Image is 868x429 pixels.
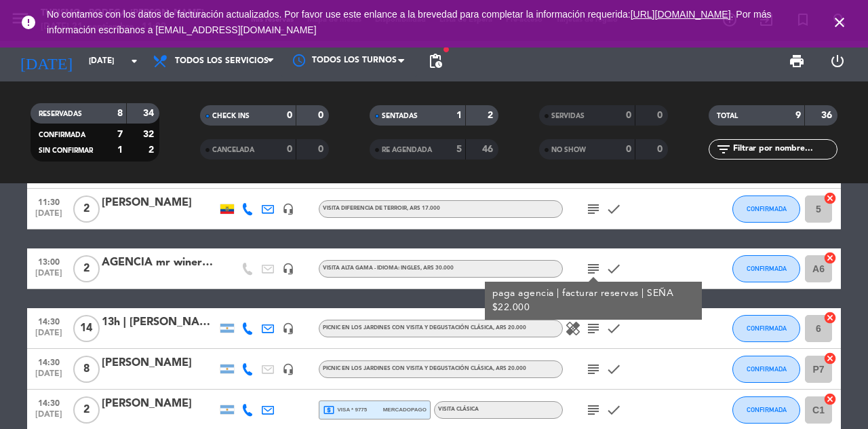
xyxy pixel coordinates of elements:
span: SIN CONFIRMAR [39,147,93,154]
span: CONFIRMADA [747,365,787,373]
a: . Por más información escríbanos a [EMAIL_ADDRESS][DOMAIN_NAME] [47,9,771,35]
strong: 36 [821,111,835,120]
span: CONFIRMADA [39,132,85,138]
strong: 1 [117,145,123,155]
span: CONFIRMADA [747,265,787,272]
span: SERVIDAS [551,113,585,119]
i: check [606,361,622,377]
span: visa * 9775 [323,404,367,416]
i: subject [585,402,601,418]
button: CONFIRMADA [732,195,800,223]
i: headset_mic [282,203,294,215]
span: , ARS 17.000 [407,206,440,211]
span: print [789,53,805,69]
span: NO SHOW [551,147,586,153]
button: CONFIRMADA [732,315,800,342]
span: [DATE] [32,329,66,344]
span: mercadopago [383,405,427,414]
i: headset_mic [282,322,294,335]
span: 11:30 [32,193,66,209]
span: No contamos con los datos de facturación actualizados. Por favor use este enlance a la brevedad p... [47,9,771,35]
button: CONFIRMADA [732,255,800,282]
span: fiber_manual_record [442,45,450,54]
span: RESERVADAS [39,111,82,117]
span: 14:30 [32,313,66,329]
span: 8 [73,356,100,383]
i: power_settings_new [829,53,846,69]
div: [PERSON_NAME] [102,354,217,372]
i: subject [585,320,601,337]
input: Filtrar por nombre... [732,142,837,157]
i: subject [585,261,601,277]
span: pending_actions [427,53,443,69]
span: PICNIC EN LOS JARDINES CON VISITA Y DEGUSTACIÓN CLÁSICA [323,325,526,331]
i: check [606,201,622,217]
strong: 0 [287,111,292,120]
i: subject [585,201,601,217]
i: check [606,402,622,418]
button: CONFIRMADA [732,356,800,383]
strong: 0 [626,111,631,120]
strong: 32 [143,130,157,139]
span: VISITA DIFERENCIA DE TERROIR [323,206,440,211]
button: CONFIRMADA [732,396,800,424]
i: filter_list [715,141,732,157]
strong: 9 [795,111,801,120]
span: SENTADAS [382,113,418,119]
strong: 0 [318,111,326,120]
strong: 2 [149,145,157,155]
strong: 5 [456,145,462,154]
strong: 0 [626,145,631,154]
strong: 0 [657,111,665,120]
div: [PERSON_NAME] [102,395,217,413]
span: Todos los servicios [175,56,269,66]
span: VISITA ALTA GAMA - IDIOMA: INGLES [323,265,454,271]
strong: 1 [456,111,462,120]
span: TOTAL [717,113,738,119]
span: CONFIRMADA [747,406,787,413]
a: [URL][DOMAIN_NAME] [631,9,731,20]
i: cancel [823,352,837,365]
span: , ARS 20.000 [493,325,526,331]
span: 2 [73,396,100,424]
i: headset_mic [282,363,294,375]
strong: 0 [318,145,326,154]
span: CONFIRMADA [747,205,787,212]
span: VISITA CLÁSICA [438,407,479,412]
span: 14:30 [32,394,66,410]
span: 14 [73,315,100,342]
span: 2 [73,255,100,282]
div: AGENCIA mr winery | [PERSON_NAME] [102,254,217,272]
i: error [20,14,37,31]
strong: 0 [287,145,292,154]
span: , ARS 30.000 [420,265,454,271]
i: cancel [823,311,837,324]
strong: 46 [482,145,496,154]
span: [DATE] [32,209,66,225]
strong: 7 [117,130,123,139]
i: cancel [823,191,837,205]
span: 14:30 [32,354,66,369]
strong: 8 [117,109,123,118]
span: CONFIRMADA [747,324,787,332]
span: RE AGENDADA [382,147,432,153]
span: CHECK INS [212,113,250,119]
span: [DATE] [32,369,66,385]
i: check [606,320,622,337]
div: [PERSON_NAME] [102,194,217,212]
i: check [606,261,622,277]
span: , ARS 20.000 [493,366,526,371]
span: [DATE] [32,269,66,284]
i: local_atm [323,404,335,416]
i: [DATE] [10,46,82,76]
div: LOG OUT [817,41,858,81]
i: close [831,14,848,31]
i: cancel [823,251,837,265]
span: 13:00 [32,253,66,269]
strong: 2 [488,111,496,120]
strong: 0 [657,145,665,154]
i: arrow_drop_down [126,53,142,69]
span: 2 [73,195,100,223]
strong: 34 [143,109,157,118]
i: headset_mic [282,263,294,275]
